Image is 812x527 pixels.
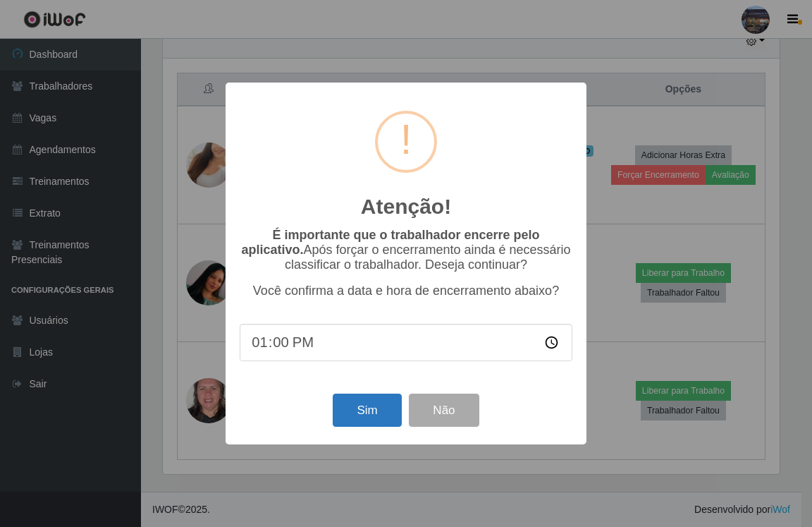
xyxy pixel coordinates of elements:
p: Após forçar o encerramento ainda é necessário classificar o trabalhador. Deseja continuar? [240,228,572,272]
b: É importante que o trabalhador encerre pelo aplicativo. [241,228,539,257]
button: Não [409,394,479,427]
h2: Atenção! [361,194,451,219]
p: Você confirma a data e hora de encerramento abaixo? [240,284,572,298]
button: Sim [333,394,401,427]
